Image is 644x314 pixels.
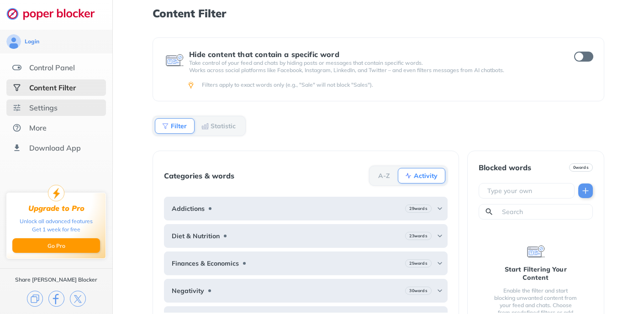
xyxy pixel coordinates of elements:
[172,232,220,240] b: Diet & Nutrition
[409,260,427,267] b: 25 words
[172,205,205,212] b: Addictions
[48,291,64,307] img: facebook.svg
[164,172,234,180] div: Categories & words
[6,34,21,49] img: avatar.svg
[573,164,589,171] b: 0 words
[405,172,412,179] img: Activity
[6,7,105,20] img: logo-webpage.svg
[32,225,80,234] div: Get 1 week for free
[201,122,209,130] img: Statistic
[20,217,93,225] div: Unlock all advanced features
[171,123,187,129] b: Filter
[15,276,97,283] div: Share [PERSON_NAME] Blocker
[189,67,558,74] p: Works across social platforms like Facebook, Instagram, LinkedIn, and Twitter – and even filters ...
[479,163,531,172] div: Blocked words
[172,287,204,294] b: Negativity
[486,186,570,195] input: Type your own
[70,291,86,307] img: x.svg
[12,83,21,92] img: social-selected.svg
[378,173,390,178] b: A-Z
[48,185,64,201] img: upgrade-to-pro.svg
[409,205,427,212] b: 29 words
[25,38,39,45] div: Login
[501,207,589,216] input: Search
[28,204,84,213] div: Upgrade to Pro
[409,288,427,294] b: 30 words
[493,265,578,282] div: Start Filtering Your Content
[414,173,438,178] b: Activity
[29,83,76,92] div: Content Filter
[27,291,43,307] img: copy.svg
[189,50,558,58] div: Hide content that contain a specific word
[29,103,58,112] div: Settings
[12,143,21,152] img: download-app.svg
[172,260,239,267] b: Finances & Economics
[162,122,169,130] img: Filter
[409,233,427,239] b: 23 words
[202,81,591,89] div: Filters apply to exact words only (e.g., "Sale" will not block "Sales").
[189,59,558,67] p: Take control of your feed and chats by hiding posts or messages that contain specific words.
[29,63,75,72] div: Control Panel
[211,123,236,129] b: Statistic
[12,238,100,253] button: Go Pro
[12,63,21,72] img: features.svg
[153,7,604,19] h1: Content Filter
[12,123,21,132] img: about.svg
[12,103,21,112] img: settings.svg
[29,143,81,152] div: Download App
[29,123,47,132] div: More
